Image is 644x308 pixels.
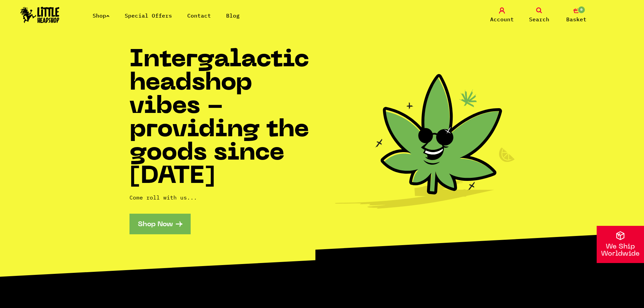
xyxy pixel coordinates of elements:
[566,15,587,23] span: Basket
[129,214,191,234] a: Shop Now
[577,6,586,14] span: 0
[20,7,59,23] img: Little Head Shop Logo
[559,7,593,23] a: 0 Basket
[125,12,172,19] a: Special Offers
[187,12,211,19] a: Contact
[93,12,110,19] a: Shop
[529,15,549,23] span: Search
[522,7,556,23] a: Search
[129,193,322,202] p: Come roll with us...
[129,49,322,189] h1: Intergalactic headshop vibes - providing the goods since [DATE]
[490,15,514,23] span: Account
[597,243,644,258] p: We Ship Worldwide
[226,12,240,19] a: Blog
